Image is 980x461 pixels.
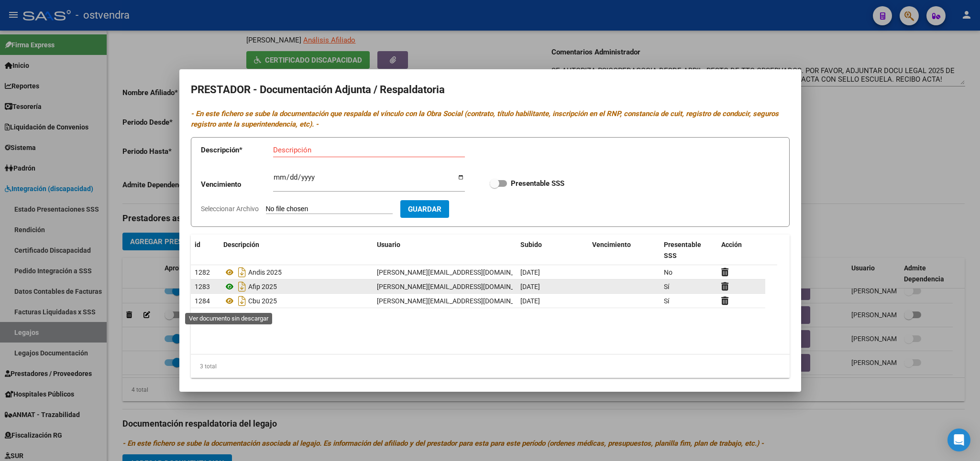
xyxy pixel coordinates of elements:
[377,283,590,290] span: [PERSON_NAME][EMAIL_ADDRESS][DOMAIN_NAME] - [PERSON_NAME]
[191,354,790,378] div: 3 total
[408,205,441,214] span: Guardar
[195,297,210,305] span: 1284
[248,283,277,290] span: Afip 2025
[664,283,669,290] span: Sí
[191,81,790,99] h2: PRESTADOR - Documentación Adjunta / Respaldatoria
[520,297,540,305] span: [DATE]
[664,241,701,259] span: Presentable SSS
[236,293,248,309] i: Descargar documento
[377,241,400,248] span: Usuario
[377,297,590,305] span: [PERSON_NAME][EMAIL_ADDRESS][DOMAIN_NAME] - [PERSON_NAME]
[191,109,779,129] i: - En este fichero se sube la documentación que respalda el vínculo con la Obra Social (contrato, ...
[195,241,200,248] span: id
[195,268,210,276] span: 1282
[377,268,590,276] span: [PERSON_NAME][EMAIL_ADDRESS][DOMAIN_NAME] - [PERSON_NAME]
[195,283,210,290] span: 1283
[947,429,970,451] div: Open Intercom Messenger
[191,235,220,266] datatable-header-cell: id
[201,205,259,213] span: Seleccionar Archivo
[520,268,540,276] span: [DATE]
[592,241,631,248] span: Vencimiento
[664,268,672,276] span: No
[373,235,517,266] datatable-header-cell: Usuario
[201,145,273,156] p: Descripción
[201,179,273,190] p: Vencimiento
[588,235,660,266] datatable-header-cell: Vencimiento
[517,235,588,266] datatable-header-cell: Subido
[220,235,373,266] datatable-header-cell: Descripción
[223,241,259,248] span: Descripción
[520,241,542,248] span: Subido
[664,297,669,305] span: Sí
[248,297,277,305] span: Cbu 2025
[520,283,540,290] span: [DATE]
[400,200,449,218] button: Guardar
[248,268,282,276] span: Andis 2025
[236,279,248,294] i: Descargar documento
[236,265,248,280] i: Descargar documento
[511,179,564,188] strong: Presentable SSS
[717,235,765,266] datatable-header-cell: Acción
[721,241,742,248] span: Acción
[660,235,717,266] datatable-header-cell: Presentable SSS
